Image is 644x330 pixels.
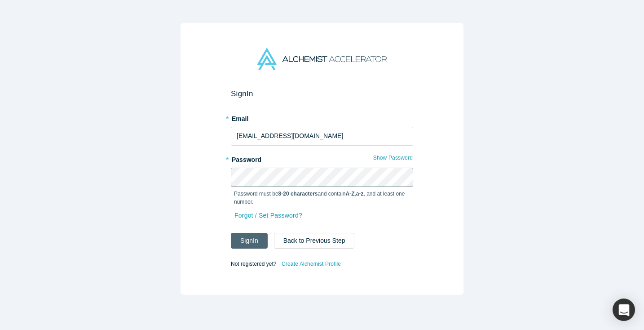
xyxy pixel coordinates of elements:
label: Password [231,152,413,165]
button: Show Password [373,152,413,164]
strong: A-Z [346,191,355,197]
a: Create Alchemist Profile [281,258,341,270]
strong: a-z [356,191,364,197]
a: Forgot / Set Password? [234,208,303,223]
p: Password must be and contain , , and at least one number. [234,190,410,206]
label: Email [231,111,413,124]
h2: Sign In [231,89,413,98]
button: Back to Previous Step [274,233,355,249]
span: Not registered yet? [231,260,276,267]
strong: 8-20 characters [278,191,318,197]
img: Alchemist Accelerator Logo [257,48,387,70]
button: SignIn [231,233,268,249]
